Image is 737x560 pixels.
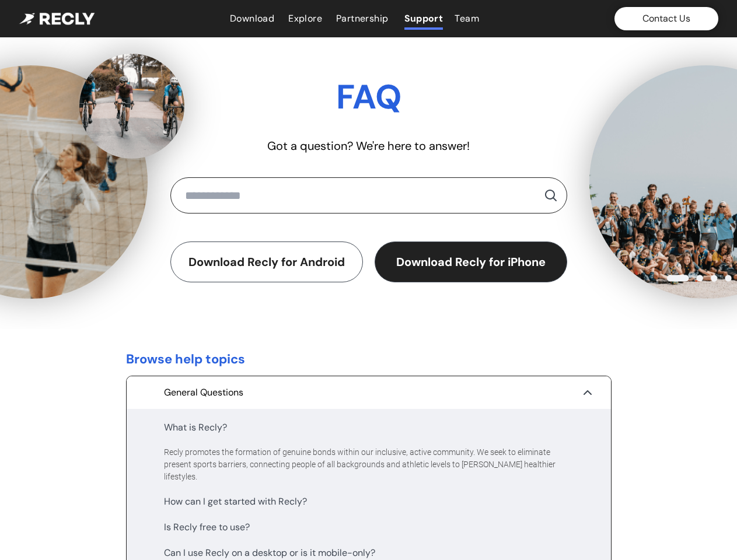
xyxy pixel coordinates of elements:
[455,12,481,26] li: Team
[170,242,363,282] button: Download Recly for Android
[404,12,443,26] li: Support
[170,75,567,119] div: FAQ
[164,386,243,400] span: General Questions
[164,495,574,509] button: How can I get started with Recly?
[164,520,574,534] button: Is Recly free to use?
[404,12,443,26] a: Support
[614,7,718,30] button: Contact Us
[336,12,392,26] a: Partnership
[455,12,481,26] a: Team
[230,12,277,26] li: Download
[164,421,574,435] button: What is Recly?
[170,138,567,154] div: Got a question? We're here to answer!
[164,546,574,560] button: Can I use Recly on a desktop or is it mobile-only?
[375,242,567,282] button: Download Recly for iPhone
[164,446,574,483] div: Recly promotes the formation of genuine bonds within our inclusive, active community. We seek to ...
[126,350,612,369] div: Browse help topics
[288,12,324,26] li: Explore
[288,12,324,26] a: Explore
[336,12,392,26] li: Partnership
[230,12,277,26] a: Download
